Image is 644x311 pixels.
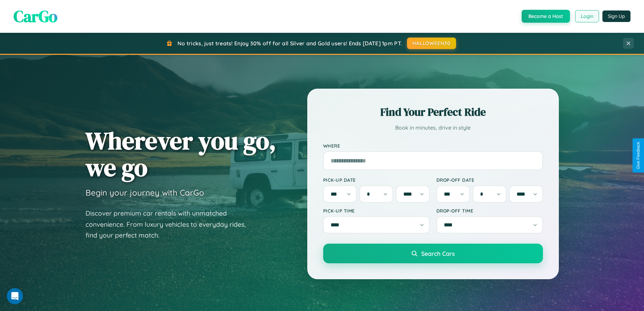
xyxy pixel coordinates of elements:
[323,143,543,149] label: Where
[14,5,57,27] span: CarGo
[323,105,543,119] h2: Find Your Perfect Ride
[575,10,599,22] button: Login
[407,38,456,49] button: HALLOWEEN30
[522,10,570,23] button: Become a Host
[323,208,430,214] label: Pick-up Time
[86,208,255,241] p: Discover premium car rentals with unmatched convenience. From luxury vehicles to everyday rides, ...
[177,40,402,47] span: No tricks, just treats! Enjoy 30% off for all Silver and Gold users! Ends [DATE] 1pm PT.
[86,187,204,198] h3: Begin your journey with CarGo
[7,288,23,304] iframe: Intercom live chat
[323,177,430,183] label: Pick-up Date
[86,127,276,181] h1: Wherever you go, we go
[323,244,543,263] button: Search Cars
[421,250,455,257] span: Search Cars
[636,142,641,169] div: Give Feedback
[436,177,543,183] label: Drop-off Date
[602,10,630,22] button: Sign Up
[323,123,543,133] p: Book in minutes, drive in style
[436,208,543,214] label: Drop-off Time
